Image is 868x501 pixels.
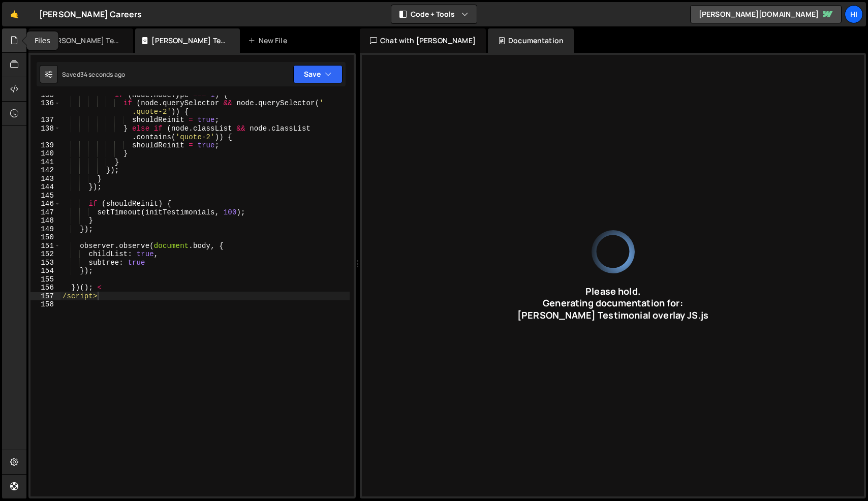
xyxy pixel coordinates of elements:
[30,116,60,124] div: 137
[39,8,142,20] div: [PERSON_NAME] Careers
[30,175,60,183] div: 143
[45,36,121,46] div: [PERSON_NAME] Testimonial overlay CSS.css
[30,124,60,141] div: 138
[30,149,60,158] div: 140
[690,5,842,23] a: [PERSON_NAME][DOMAIN_NAME]
[30,250,60,259] div: 152
[30,292,60,301] div: 157
[248,36,291,46] div: New File
[30,192,60,200] div: 145
[151,36,228,46] div: [PERSON_NAME] Testimonial overlay JS.js
[30,183,60,192] div: 144
[30,275,60,284] div: 155
[517,286,708,321] div: Please hold. Generating documentation for:
[30,216,60,225] div: 148
[293,65,343,83] button: Save
[30,208,60,217] div: 147
[30,284,60,292] div: 156
[30,158,60,167] div: 141
[30,225,60,234] div: 149
[30,99,60,116] div: 136
[360,28,486,53] div: Chat with [PERSON_NAME]
[391,5,477,23] button: Code + Tools
[80,70,125,79] div: 34 seconds ago
[30,300,60,309] div: 158
[30,200,60,208] div: 146
[30,242,60,251] div: 151
[62,70,125,79] div: Saved
[30,267,60,275] div: 154
[30,259,60,267] div: 153
[517,309,708,321] div: [PERSON_NAME] Testimonial overlay JS.js
[30,233,60,242] div: 150
[30,166,60,175] div: 142
[26,32,58,50] div: Files
[845,5,863,23] a: Hi
[488,28,574,53] div: Documentation
[2,2,27,26] a: 🤙
[30,141,60,150] div: 139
